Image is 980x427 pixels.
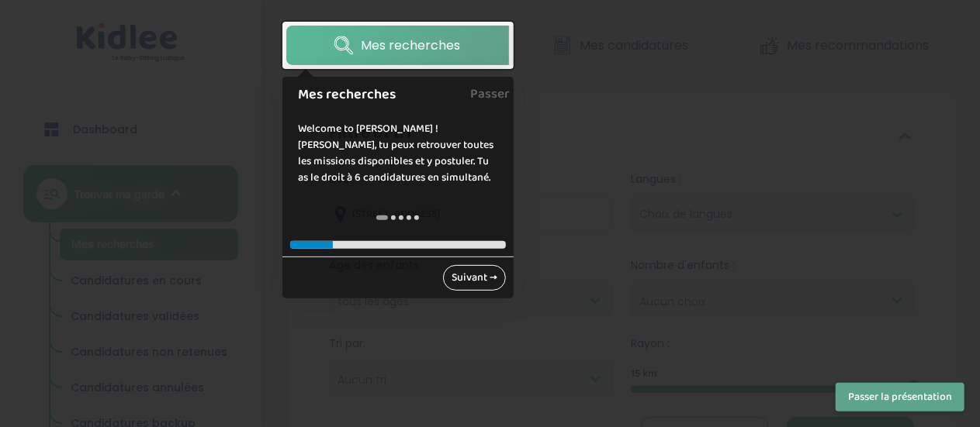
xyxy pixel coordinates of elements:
[443,265,506,291] a: Suivant →
[286,26,509,65] a: Mes recherches
[298,84,478,105] h1: Mes recherches
[836,383,964,412] button: Passer la présentation
[470,77,510,112] a: Passer
[282,105,514,201] div: Welcome to [PERSON_NAME] ! [PERSON_NAME], tu peux retrouver toutes les missions disponibles et y ...
[361,36,460,55] span: Mes recherches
